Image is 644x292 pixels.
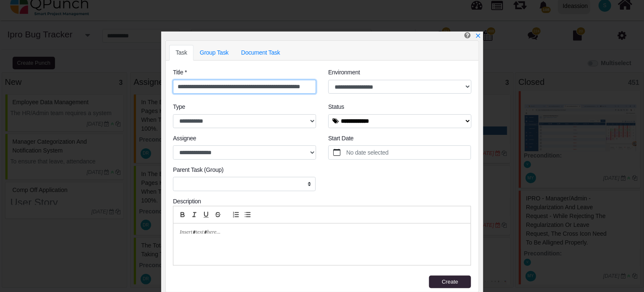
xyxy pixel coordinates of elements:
[173,68,187,77] label: Title *
[173,166,316,177] legend: Parent Task (Group)
[464,32,471,39] i: Create Punch
[328,68,360,77] label: Environment
[173,103,316,114] legend: Type
[345,146,471,159] label: No date selected
[475,32,481,39] a: x
[333,149,341,156] svg: calendar
[173,134,316,145] legend: Assignee
[169,45,194,61] a: Task
[442,279,458,285] span: Create
[173,197,471,206] div: Description
[235,45,286,61] a: Document Task
[328,134,471,145] legend: Start Date
[429,276,471,288] button: Create
[194,45,235,61] a: Group Task
[328,103,471,114] legend: Status
[475,33,481,39] svg: x
[329,146,345,159] button: calendar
